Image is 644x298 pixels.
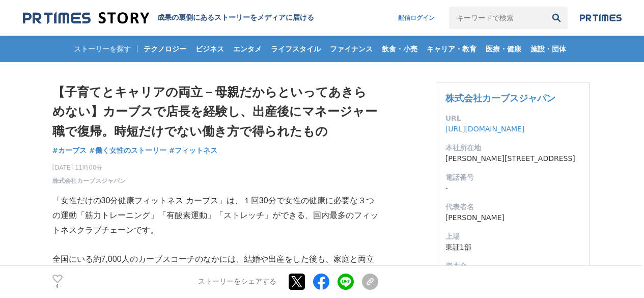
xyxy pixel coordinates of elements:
[445,93,555,103] a: 株式会社カーブスジャパン
[445,202,581,212] dt: 代表者名
[445,172,581,183] dt: 電話番号
[52,146,87,155] span: #カーブス
[388,7,445,29] a: 配信ログイン
[545,7,568,29] button: 検索
[52,194,378,237] p: 「女性だけの30分健康フィットネス カーブス」は、１回30分で女性の健康に必要な３つの運動「筋力トレーニング」「有酸素運動」「ストレッチ」ができる、国内最多のフィットネスクラブチェーンです。
[198,278,276,287] p: ストーリーをシェアする
[52,176,126,185] a: 株式会社カーブスジャパン
[52,252,378,296] p: 全国にいる約7,000人のカーブスコーチのなかには、結婚や出産をした後も、家庭と両立しながら仕事を続けている方が少なくありません。子どもが小さいうちは、時短制度を利用しているコーチも数多く存在します。
[482,36,525,62] a: 医療・健康
[139,36,190,62] a: テクノロジー
[157,13,314,22] h2: 成果の裏側にあるストーリーをメディアに届ける
[191,44,228,53] span: ビジネス
[267,36,325,62] a: ライフスタイル
[23,11,314,25] a: 成果の裏側にあるストーリーをメディアに届ける 成果の裏側にあるストーリーをメディアに届ける
[52,145,87,156] a: #カーブス
[445,231,581,242] dt: 上場
[449,7,545,29] input: キーワードで検索
[52,163,126,172] span: [DATE] 11時00分
[423,36,481,62] a: キャリア・教育
[89,146,166,155] span: #働く女性のストーリー
[580,14,622,22] img: prtimes
[445,183,581,194] dd: -
[445,113,581,124] dt: URL
[423,44,481,53] span: キャリア・教育
[378,36,422,62] a: 飲食・小売
[445,125,525,133] a: [URL][DOMAIN_NAME]
[229,36,266,62] a: エンタメ
[52,284,63,289] p: 4
[229,44,266,53] span: エンタメ
[52,83,378,141] h1: 【子育てとキャリアの両立－母親だからといってあきらめない】カーブスで店長を経験し、出産後にマネージャー職で復帰。時短だけでない働き方で得られたもの
[445,212,581,223] dd: [PERSON_NAME]
[445,143,581,153] dt: 本社所在地
[169,145,218,156] a: #フィットネス
[378,44,422,53] span: 飲食・小売
[169,146,218,155] span: #フィットネス
[267,44,325,53] span: ライフスタイル
[89,145,166,156] a: #働く女性のストーリー
[526,36,570,62] a: 施設・団体
[191,36,228,62] a: ビジネス
[326,36,377,62] a: ファイナンス
[445,261,581,272] dt: 資本金
[326,44,377,53] span: ファイナンス
[482,44,525,53] span: 医療・健康
[526,44,570,53] span: 施設・団体
[23,11,149,25] img: 成果の裏側にあるストーリーをメディアに届ける
[445,242,581,253] dd: 東証1部
[139,44,190,53] span: テクノロジー
[445,153,581,164] dd: [PERSON_NAME][STREET_ADDRESS]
